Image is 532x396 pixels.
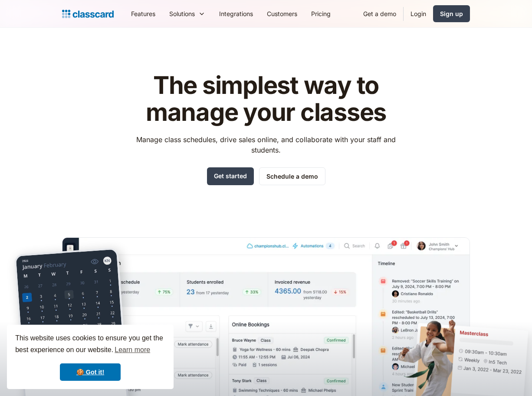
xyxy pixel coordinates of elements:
[259,167,325,185] a: Schedule a demo
[440,9,463,18] div: Sign up
[162,4,212,23] div: Solutions
[128,134,404,155] p: Manage class schedules, drive sales online, and collaborate with your staff and students.
[169,9,195,18] div: Solutions
[404,4,433,23] a: Login
[60,363,121,381] a: dismiss cookie message
[124,4,162,23] a: Features
[356,4,403,23] a: Get a demo
[304,4,338,23] a: Pricing
[260,4,304,23] a: Customers
[212,4,260,23] a: Integrations
[113,343,151,356] a: learn more about cookies
[128,72,404,126] h1: The simplest way to manage your classes
[62,8,114,20] a: Logo
[15,333,165,356] span: This website uses cookies to ensure you get the best experience on our website.
[7,325,174,389] div: cookieconsent
[207,167,254,185] a: Get started
[433,5,470,22] a: Sign up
